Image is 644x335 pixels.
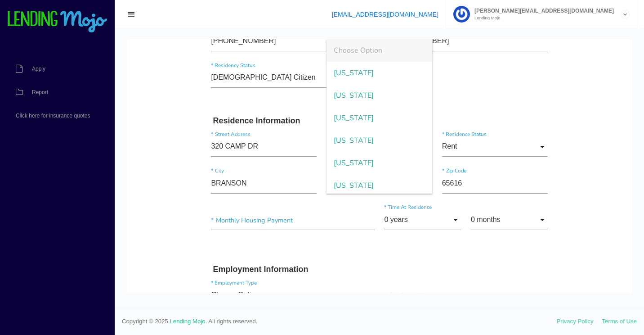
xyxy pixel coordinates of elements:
[16,113,90,118] span: Click here for insurance quotes
[32,90,48,95] span: Report
[170,318,206,325] a: Lending Mojo
[200,45,305,68] span: [US_STATE]
[602,318,637,325] a: Terms of Use
[32,66,45,72] span: Apply
[557,318,594,325] a: Privacy Policy
[200,113,305,135] span: [US_STATE]
[453,6,470,23] img: Profile image
[200,68,305,90] span: [US_STATE]
[86,226,419,235] h3: Employment Information
[7,11,108,33] img: logo-small.png
[470,16,614,20] small: Lending Mojo
[470,8,614,14] span: [PERSON_NAME][EMAIL_ADDRESS][DOMAIN_NAME]
[200,135,305,158] span: [US_STATE]
[332,11,438,18] a: [EMAIL_ADDRESS][DOMAIN_NAME]
[86,77,419,87] h3: Residence Information
[200,90,305,113] span: [US_STATE]
[122,317,557,326] span: Copyright © 2025. . All rights reserved.
[200,23,305,45] span: [US_STATE]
